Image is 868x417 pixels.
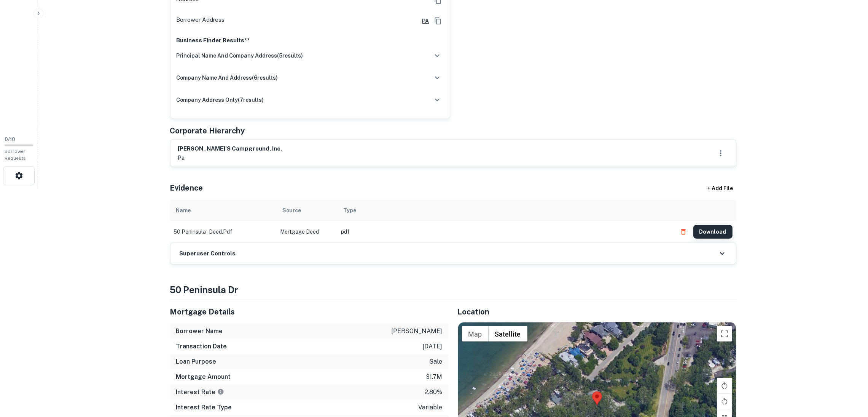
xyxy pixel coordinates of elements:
[717,394,732,409] button: Rotate map counterclockwise
[170,221,277,242] td: 50 peninsula - deed.pdf
[178,144,282,153] h6: [PERSON_NAME]'s campground, inc.
[392,327,443,336] p: [PERSON_NAME]
[177,15,225,27] p: Borrower Address
[419,403,443,412] p: variable
[277,200,338,221] th: Source
[830,356,868,393] iframe: Chat Widget
[170,182,203,194] h5: Evidence
[176,372,231,382] h6: Mortgage Amount
[416,17,429,25] a: PA
[176,388,224,397] h6: Interest Rate
[277,221,338,242] td: Mortgage Deed
[489,326,527,342] button: Show satellite imagery
[338,221,673,242] td: pdf
[426,372,443,382] p: $1.7m
[423,342,443,351] p: [DATE]
[432,15,444,27] button: Copy Address
[717,378,732,393] button: Rotate map clockwise
[693,225,733,239] button: Download
[462,326,489,342] button: Show street map
[5,149,26,161] span: Borrower Requests
[176,206,191,215] div: Name
[283,206,301,215] div: Source
[176,327,223,336] h6: Borrower Name
[177,96,264,104] h6: company address only ( 7 results)
[170,125,245,136] h5: Corporate Hierarchy
[176,357,217,366] h6: Loan Purpose
[217,388,224,395] svg: The interest rates displayed on the website are for informational purposes only and may be report...
[170,200,277,221] th: Name
[170,283,736,297] h4: 50 peninsula dr
[338,200,673,221] th: Type
[717,326,732,342] button: Toggle fullscreen view
[677,226,690,238] button: Delete file
[344,206,357,215] div: Type
[694,181,747,195] div: + Add File
[5,136,15,142] span: 0 / 10
[180,249,236,258] h6: Superuser Controls
[458,306,736,318] h5: Location
[176,403,232,412] h6: Interest Rate Type
[170,200,736,242] div: scrollable content
[430,357,443,366] p: sale
[177,51,303,60] h6: principal name and company address ( 5 results)
[177,36,444,45] p: Business Finder Results**
[177,74,278,82] h6: company name and address ( 6 results)
[170,306,449,318] h5: Mortgage Details
[425,388,443,397] p: 2.80%
[176,342,227,351] h6: Transaction Date
[178,153,282,162] p: pa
